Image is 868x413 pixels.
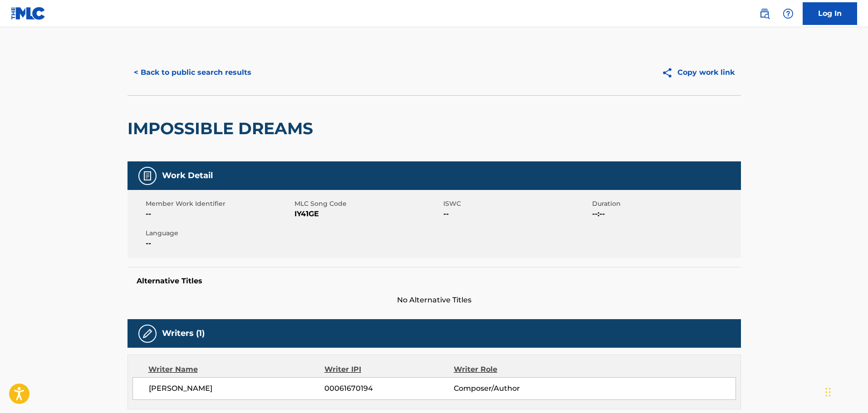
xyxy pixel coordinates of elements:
img: MLC Logo [11,7,46,20]
span: -- [443,209,590,219]
div: Writer Role [454,364,571,375]
span: Duration [592,199,739,209]
span: [PERSON_NAME] [149,383,325,394]
h5: Alternative Titles [137,277,732,286]
span: ISWC [443,199,590,209]
iframe: Chat Widget [823,369,868,413]
span: Member Work Identifier [146,199,292,209]
span: --:-- [592,209,739,219]
h2: IMPOSSIBLE DREAMS [128,118,318,139]
div: Writer Name [148,364,325,375]
span: Language [146,228,292,238]
div: Help [779,5,797,23]
img: Writers [142,328,153,339]
img: Copy work link [662,67,677,78]
span: 00061670194 [324,383,453,394]
div: Writer IPI [324,364,454,375]
button: < Back to public search results [128,61,258,84]
span: MLC Song Code [294,199,441,209]
div: Drag [825,379,831,406]
span: IY41GE [294,209,441,219]
h5: Writers (1) [162,328,205,339]
span: -- [146,209,292,219]
span: -- [146,238,292,249]
img: search [759,8,770,19]
img: help [783,8,794,19]
a: Log In [803,2,857,25]
span: No Alternative Titles [128,295,741,306]
img: Work Detail [142,170,153,181]
button: Copy work link [655,61,741,84]
h5: Work Detail [162,170,213,181]
a: Public Search [755,5,774,23]
span: Composer/Author [454,383,571,394]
